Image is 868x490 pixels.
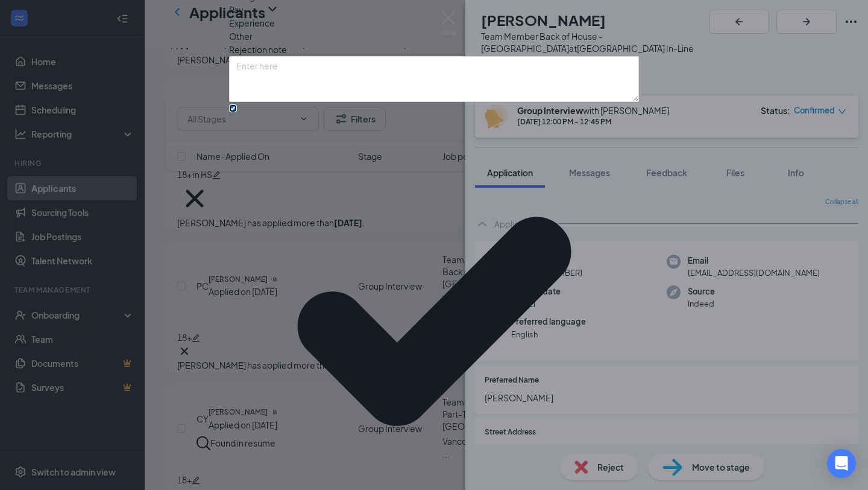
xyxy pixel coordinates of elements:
[229,3,244,16] span: Pay
[229,30,253,43] span: Other
[827,449,856,478] div: Open Intercom Messenger
[229,16,275,30] span: Experience
[229,44,287,55] span: Rejection note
